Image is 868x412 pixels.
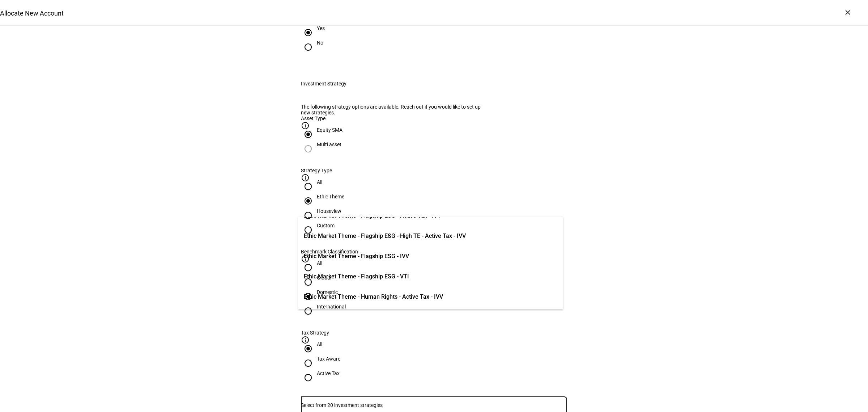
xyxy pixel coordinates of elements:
div: × [842,7,854,18]
span: Ethic Market Theme - Human Rights - Active Tax - IVV [304,293,443,301]
span: Ethic Market Theme - Flagship ESG - IVV [304,252,409,261]
div: Tax Aware [317,356,340,362]
div: Equity SMA [317,127,342,133]
div: Tax Strategy [301,330,567,336]
div: Ethic Market Theme - Human Rights - Active Tax - IVV [302,287,445,306]
mat-icon: info_outline [301,173,310,182]
mat-icon: info_outline [301,336,310,344]
span: Ethic Market Theme - Flagship ESG - VTI [304,272,409,281]
div: Ethic Market Theme - Flagship ESG - High TE - Active Tax - IVV [302,227,468,245]
plt-strategy-filter-column-header: Asset Type [301,115,567,127]
plt-strategy-filter-column-header: Tax Strategy [301,330,567,341]
div: Ethic Theme [317,194,344,199]
plt-strategy-filter-column-header: Strategy Type [301,168,567,179]
mat-icon: info_outline [301,121,310,130]
div: Asset Type [301,115,567,121]
div: Yes [317,25,325,31]
div: No [317,40,323,46]
div: Houseview [317,208,341,214]
input: Number [301,402,567,408]
span: Ethic Market Theme - Flagship ESG - High TE - Active Tax - IVV [304,232,466,240]
div: Investment Strategy [301,81,346,87]
div: All [317,179,322,185]
div: Ethic Market Theme - Flagship ESG - IVV [302,247,411,266]
div: Ethic Market Theme - Flagship ESG - VTI [302,267,411,286]
div: All [317,341,322,347]
div: The following strategy options are available. Reach out if you would like to set up new strategies. [301,104,487,115]
div: Strategy Type [301,168,567,173]
div: Ethic Market Theme - Human Rights - High TE - Active Tax - IVV [302,308,470,327]
div: Active Tax [317,370,340,376]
